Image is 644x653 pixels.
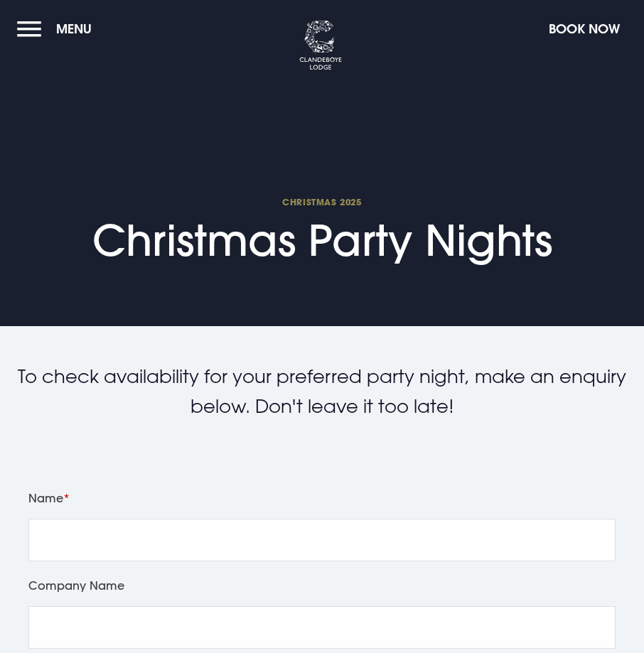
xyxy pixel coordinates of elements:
label: Name [28,488,616,508]
p: To check availability for your preferred party night, make an enquiry below. Don't leave it too l... [17,362,627,421]
span: Menu [56,21,92,37]
h1: Christmas Party Nights [92,196,552,266]
button: Book Now [542,14,627,44]
button: Menu [17,14,99,44]
span: Christmas 2025 [92,196,552,207]
label: Company Name [28,576,616,595]
img: Clandeboye Lodge [299,21,342,70]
